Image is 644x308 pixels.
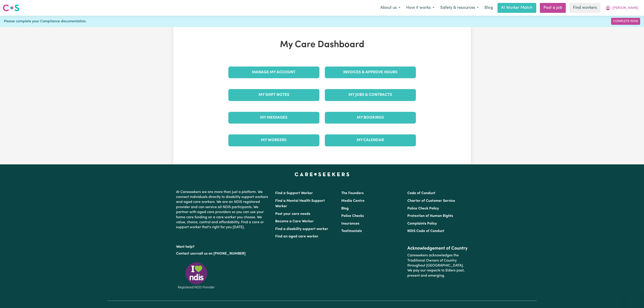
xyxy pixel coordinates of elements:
[407,214,453,218] a: Protection of Human Rights
[341,191,364,195] a: The Founders
[612,6,638,11] span: [PERSON_NAME]
[176,188,270,232] p: At Careseekers we are more than just a platform. We connect individuals directly to disability su...
[341,229,362,233] a: Testimonials
[341,199,364,203] a: Media Centre
[407,251,468,280] p: Careseekers acknowledges the Traditional Owners of Country throughout [GEOGRAPHIC_DATA]. We pay o...
[377,3,403,13] button: About us
[482,3,496,13] a: Blog
[226,39,419,50] h1: My Care Dashboard
[497,3,536,13] a: AI Worker Match
[228,89,319,101] a: My Shift Notes
[407,229,444,233] a: NDIS Code of Conduct
[295,172,349,176] a: Careseekers home page
[275,227,328,231] a: Find a disability support worker
[407,191,435,195] a: Code of Conduct
[176,243,270,249] p: Want help?
[197,252,245,255] a: call us on [PHONE_NUMBER]
[325,112,416,124] a: My Bookings
[275,220,314,223] a: Become a Care Worker
[176,262,217,290] img: Registered NDIS provider
[3,4,19,12] img: Careseekers logo
[437,3,482,13] button: Safety & resources
[275,191,313,195] a: Find a Support Worker
[325,89,416,101] a: My Jobs & Contracts
[407,199,455,203] a: Charter of Customer Service
[341,207,349,210] a: Blog
[407,246,468,251] h2: Acknowledgement of Country
[275,199,325,208] a: Find a Mental Health Support Worker
[403,3,437,13] button: How it works
[176,249,270,258] p: or
[569,3,600,13] a: Find workers
[341,222,359,225] a: Insurances
[4,19,87,24] span: Please complete your Compliance documentation.
[275,235,319,238] a: Find an aged care worker
[3,3,19,13] a: Careseekers logo
[275,212,310,216] a: Post your care needs
[407,222,437,225] a: Complaints Policy
[540,3,566,13] a: Post a job
[228,112,319,124] a: My Messages
[325,67,416,78] a: Invoices & Approve Hours
[341,214,364,218] a: Police Checks
[611,18,640,25] a: Complete Now
[602,3,641,13] button: My Account
[325,134,416,146] a: My Calendar
[407,207,439,210] a: Police Check Policy
[228,134,319,146] a: My Workers
[228,67,319,78] a: Manage My Account
[626,290,640,304] iframe: Button to launch messaging window, conversation in progress
[176,252,194,255] a: Contact us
